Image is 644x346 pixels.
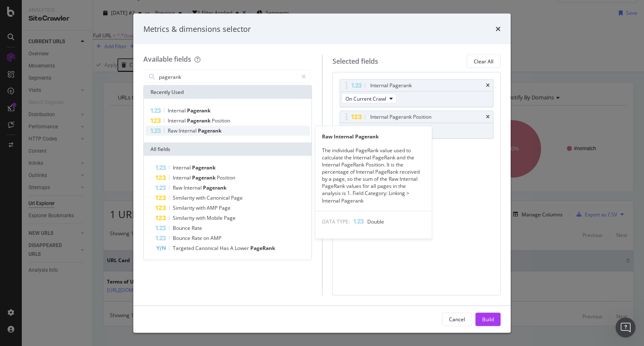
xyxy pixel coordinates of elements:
p: Hello [PERSON_NAME]. [17,60,151,88]
img: Profile image for Chiara [90,13,106,30]
div: times [486,114,490,120]
span: Mobile [207,214,224,221]
span: Page [219,204,231,211]
span: Pagerank [198,127,221,134]
div: Recently Used [144,86,312,99]
img: Profile image for Jessica [106,13,122,30]
span: PageRank [250,245,275,252]
span: Similarity [173,214,196,221]
span: Internal [168,117,187,124]
div: Recent message [17,120,151,129]
div: Integrating Akamai Log Data [17,224,140,233]
div: Raw Internal Pagerank [315,133,432,140]
div: modal [133,13,511,333]
div: AI Agent and team can help [17,177,140,186]
span: with [196,214,207,221]
div: Internal Pagerank Position [370,113,431,121]
span: Is that what you were looking for? [37,133,137,140]
span: Lower [235,245,250,252]
div: Cancel [449,315,465,323]
span: Pagerank [192,174,217,181]
div: Metrics & dimensions selector [143,23,251,34]
span: Canonical [207,194,231,201]
div: Clear All [474,57,493,65]
div: Available fields [143,55,191,64]
button: Tickets [84,262,126,295]
span: on [203,234,210,242]
iframe: Intercom live chat [615,317,636,338]
span: Rate [192,224,202,232]
span: Internal [168,107,187,114]
span: DATA TYPE: [322,218,350,225]
div: Ask a question [17,168,140,177]
div: times [496,23,501,34]
img: Profile image for Customer Support [17,133,34,149]
div: The individual PageRank value used to calculate the Internal PageRank and the Internal PageRank P... [315,146,432,204]
div: Build [482,315,494,323]
span: Internal [173,174,192,181]
span: Pagerank [203,184,226,191]
div: Internal PageranktimesOn Current Crawl [340,79,494,107]
button: Build [475,312,501,326]
input: Search by field name [158,70,298,83]
span: AMP [207,204,219,211]
span: Targeted [173,245,195,252]
div: Profile image for Customer SupportIs that what you were looking for?Customer Support•[DATE] [9,125,159,156]
img: logo [17,16,56,29]
span: Position [212,117,230,124]
button: On Current Crawl [342,125,397,135]
button: Messages [42,262,84,295]
button: Cancel [442,312,472,326]
span: Page [231,194,243,201]
span: Has [220,245,230,252]
div: Managing AlertPanel Settings [12,237,156,252]
span: Similarity [173,194,196,201]
div: Configuring Push to Bing [17,255,140,264]
span: Home [11,283,30,289]
button: Help [126,262,168,295]
div: Integrating Akamai Log Data [12,221,156,237]
span: A [230,245,235,252]
span: Help [140,283,153,289]
img: Profile image for Jenny [122,13,138,30]
span: Page [224,214,236,221]
span: Similarity [173,204,196,211]
span: Raw [168,127,179,134]
span: Bounce [173,224,192,232]
div: Managing AlertPanel Settings [17,240,140,249]
button: On Current Crawl [342,94,397,104]
div: Configuring Push to Bing [12,252,156,268]
button: Search for help [12,201,156,218]
div: Customer Support [37,141,91,150]
span: with [196,194,207,201]
p: How can we help? [17,88,151,102]
div: Selected fields [332,56,378,66]
span: Rate [192,234,203,242]
span: Internal [184,184,203,191]
span: Double [367,218,384,225]
span: Position [217,174,235,181]
span: Pagerank [187,117,212,124]
div: times [486,83,490,88]
span: Internal [179,127,198,134]
span: AMP [210,234,221,242]
span: On Current Crawl [345,95,386,102]
span: Pagerank [187,107,210,114]
span: Internal [173,164,192,171]
div: Internal Pagerank [370,81,412,90]
div: Ask a questionAI Agent and team can help [8,161,159,193]
span: Messages [49,283,78,289]
div: Internal Pagerank PositiontimesOn Current Crawl [340,111,494,139]
button: Clear All [467,55,501,68]
span: Bounce [173,234,192,242]
div: Recent messageProfile image for Customer SupportIs that what you were looking for?Customer Suppor... [8,113,159,157]
span: Raw [173,184,184,191]
div: • [DATE] [93,141,116,150]
span: Canonical [195,245,220,252]
div: Close [144,13,159,29]
span: with [196,204,207,211]
span: Tickets [95,283,115,289]
div: All fields [144,143,312,156]
span: Pagerank [192,164,216,171]
span: Search for help [17,205,68,214]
